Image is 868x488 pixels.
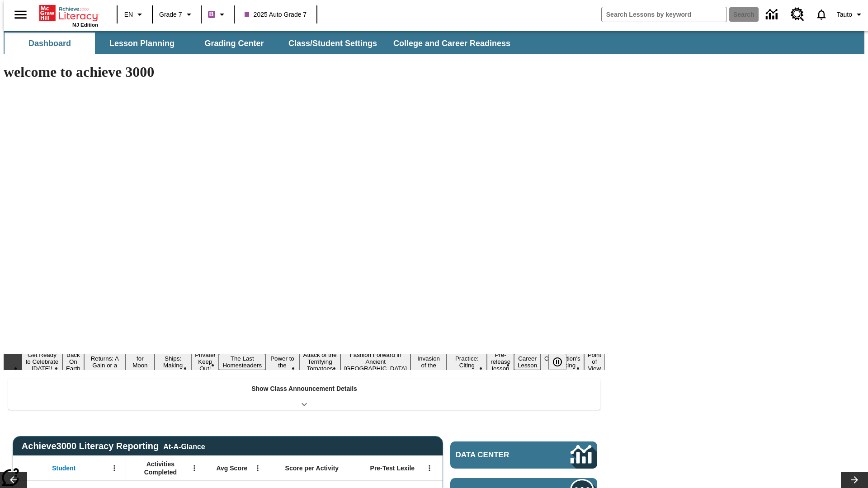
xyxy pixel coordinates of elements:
button: Dashboard [5,33,95,54]
button: Language: EN, Select a language [120,6,149,23]
span: B [209,9,214,20]
button: Slide 9 Attack of the Terrifying Tomatoes [299,350,340,373]
span: NJ Edition [72,22,98,28]
a: Home [39,4,98,22]
button: Slide 10 Fashion Forward in Ancient Rome [340,350,410,373]
button: Slide 4 Time for Moon Rules? [126,347,155,377]
span: Grade 7 [159,10,182,19]
button: Slide 15 The Constitution's Balancing Act [541,347,584,377]
input: search field [602,7,726,22]
button: Open Menu [108,461,121,475]
button: College and Career Readiness [386,33,518,54]
a: Data Center [760,2,785,27]
button: Slide 7 The Last Homesteaders [219,354,265,370]
span: Pre-Test Lexile [370,464,415,472]
button: Slide 13 Pre-release lesson [487,350,514,373]
button: Lesson carousel, Next [841,472,868,488]
div: Show Class Announcement Details [8,379,600,410]
button: Grade: Grade 7, Select a grade [156,6,198,23]
button: Slide 3 Free Returns: A Gain or a Drain? [84,347,126,377]
div: SubNavbar [4,31,864,54]
button: Open Menu [423,461,436,475]
button: Slide 8 Solar Power to the People [265,347,299,377]
button: Slide 2 Back On Earth [62,350,84,373]
button: Grading Center [189,33,279,54]
a: Notifications [810,3,833,26]
button: Profile/Settings [833,6,868,23]
span: EN [124,10,133,19]
a: Data Center [450,441,597,469]
p: Show Class Announcement Details [251,384,357,394]
button: Boost Class color is purple. Change class color [204,6,231,23]
div: SubNavbar [4,33,519,54]
div: At-A-Glance [163,441,205,451]
button: Open Menu [251,461,264,475]
button: Slide 1 Get Ready to Celebrate Juneteenth! [22,350,62,373]
span: Tauto [837,10,852,19]
div: Home [39,3,98,28]
button: Pause [548,354,566,370]
button: Class/Student Settings [281,33,384,54]
button: Slide 6 Private! Keep Out! [191,350,219,373]
button: Slide 12 Mixed Practice: Citing Evidence [447,347,487,377]
button: Slide 16 Point of View [584,350,605,373]
span: Avg Score [216,464,247,472]
button: Lesson Planning [97,33,187,54]
a: Resource Center, Will open in new tab [785,2,810,27]
h1: welcome to achieve 3000 [4,64,605,80]
span: Activities Completed [131,460,190,476]
span: Achieve3000 Literacy Reporting [22,441,205,451]
button: Open side menu [7,1,34,28]
button: Slide 5 Cruise Ships: Making Waves [155,347,191,377]
span: 2025 Auto Grade 7 [245,10,307,19]
button: Slide 14 Career Lesson [514,354,541,370]
div: Pause [548,354,576,370]
button: Open Menu [188,461,201,475]
span: Data Center [456,450,540,460]
span: Score per Activity [285,464,339,472]
button: Slide 11 The Invasion of the Free CD [410,347,447,377]
span: Student [52,464,75,472]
